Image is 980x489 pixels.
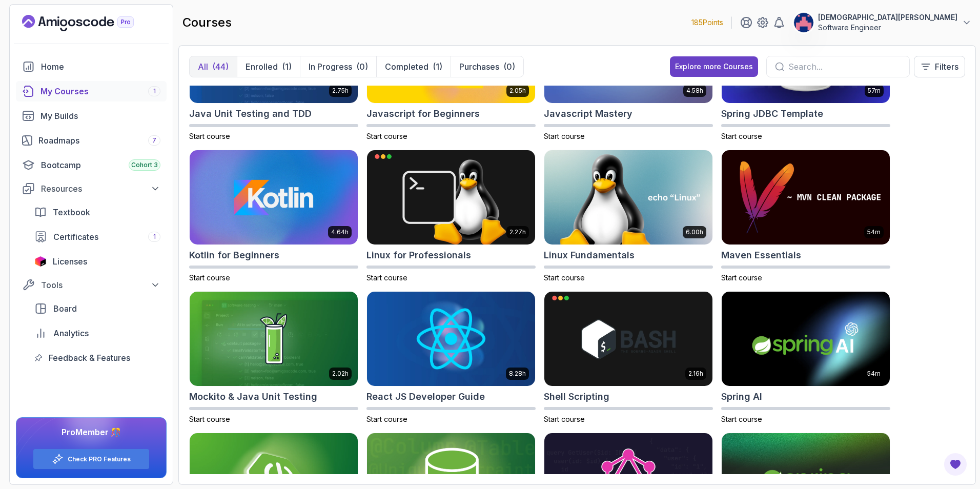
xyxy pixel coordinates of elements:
[544,415,585,423] span: Start course
[686,228,703,236] p: 6.00h
[131,161,158,169] span: Cohort 3
[451,56,523,77] button: Purchases(0)
[366,107,480,121] h2: Javascript for Beginners
[722,150,890,244] img: Maven Essentials card
[675,62,753,72] div: Explore more Courses
[190,292,358,386] img: Mockito & Java Unit Testing card
[152,136,156,145] span: 7
[331,228,349,236] p: 4.64h
[721,132,762,140] span: Start course
[16,155,167,175] a: bootcamp
[366,390,485,404] h2: React JS Developer Guide
[367,150,535,244] img: Linux for Professionals card
[509,228,526,236] p: 2.27h
[41,182,160,195] div: Resources
[34,256,47,267] img: jetbrains icon
[503,60,515,73] div: (0)
[385,60,428,73] p: Completed
[41,279,160,291] div: Tools
[722,292,890,386] img: Spring AI card
[16,130,167,151] a: roadmaps
[818,12,957,23] p: [DEMOGRAPHIC_DATA][PERSON_NAME]
[28,298,167,319] a: board
[943,452,968,477] button: Open Feedback Button
[53,206,90,218] span: Textbook
[16,276,167,294] button: Tools
[721,107,823,121] h2: Spring JDBC Template
[935,60,958,73] p: Filters
[688,370,703,378] p: 2.16h
[53,327,89,339] span: Analytics
[332,370,349,378] p: 2.02h
[153,87,156,95] span: 1
[544,107,632,121] h2: Javascript Mastery
[544,390,609,404] h2: Shell Scripting
[28,251,167,272] a: licenses
[788,60,901,73] input: Search...
[366,132,407,140] span: Start course
[33,449,150,470] button: Check PRO Features
[190,56,237,77] button: All(44)
[40,110,160,122] div: My Builds
[40,85,160,97] div: My Courses
[459,60,499,73] p: Purchases
[309,60,352,73] p: In Progress
[53,302,77,315] span: Board
[300,56,376,77] button: In Progress(0)
[16,81,167,101] a: courses
[53,255,87,268] span: Licenses
[433,60,442,73] div: (1)
[28,227,167,247] a: certificates
[237,56,300,77] button: Enrolled(1)
[28,202,167,222] a: textbook
[867,228,881,236] p: 54m
[189,273,230,282] span: Start course
[544,273,585,282] span: Start course
[189,248,279,262] h2: Kotlin for Beginners
[670,56,758,77] button: Explore more Courses
[509,87,526,95] p: 2.05h
[182,14,232,31] h2: courses
[356,60,368,73] div: (0)
[190,150,358,244] img: Kotlin for Beginners card
[41,159,160,171] div: Bootcamp
[366,248,471,262] h2: Linux for Professionals
[212,60,229,73] div: (44)
[376,56,451,77] button: Completed(1)
[41,60,160,73] div: Home
[16,56,167,77] a: home
[721,273,762,282] span: Start course
[189,390,317,404] h2: Mockito & Java Unit Testing
[189,132,230,140] span: Start course
[28,348,167,368] a: feedback
[544,132,585,140] span: Start course
[721,248,801,262] h2: Maven Essentials
[366,273,407,282] span: Start course
[332,87,349,95] p: 2.75h
[794,13,813,32] img: user profile image
[509,370,526,378] p: 8.28h
[28,323,167,343] a: analytics
[544,150,712,244] img: Linux Fundamentals card
[22,15,157,31] a: Landing page
[544,292,712,386] img: Shell Scripting card
[49,352,130,364] span: Feedback & Features
[367,292,535,386] img: React JS Developer Guide card
[189,107,312,121] h2: Java Unit Testing and TDD
[818,23,957,33] p: Software Engineer
[868,87,881,95] p: 57m
[246,60,278,73] p: Enrolled
[721,415,762,423] span: Start course
[189,415,230,423] span: Start course
[721,390,762,404] h2: Spring AI
[53,231,98,243] span: Certificates
[691,17,723,28] p: 185 Points
[282,60,292,73] div: (1)
[366,415,407,423] span: Start course
[38,134,160,147] div: Roadmaps
[153,233,156,241] span: 1
[914,56,965,77] button: Filters
[16,179,167,198] button: Resources
[16,106,167,126] a: builds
